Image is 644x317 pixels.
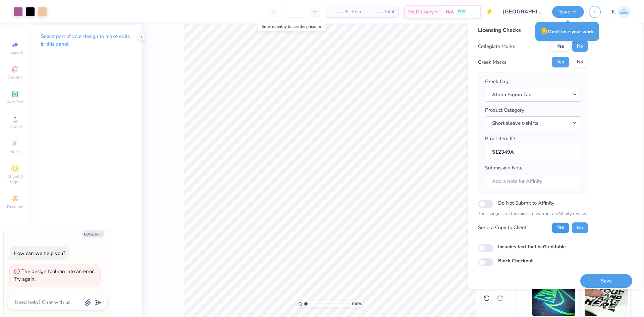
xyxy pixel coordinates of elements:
[485,116,581,130] button: Short sleeve t-shirts
[14,250,65,257] div: How can we help you?
[618,5,631,18] img: Jairo Laqui
[258,22,326,31] div: Enter quantity to see the price.
[478,26,588,34] div: Licensing Checks
[344,8,361,15] span: Per Item
[41,33,131,48] p: Select part of your design to make edits in this panel
[611,5,631,18] a: JL
[485,174,581,189] input: Add a note for Affinity
[585,283,628,316] img: Water based Ink
[552,6,584,18] button: Save
[478,58,506,66] div: Greek Marks
[580,274,632,288] button: Save
[552,41,569,52] button: Yes
[369,8,382,15] span: – –
[478,211,588,217] p: The changes are too minor to warrant an Affinity review.
[82,230,104,237] button: Collapse
[458,9,465,14] span: FREE
[3,174,27,184] span: Clipart & logos
[351,301,362,307] span: 100 %
[478,43,515,50] div: Collegiate Marks
[532,283,575,316] img: Glow in the Dark Ink
[485,88,581,102] button: Alpha Sigma Tau
[485,106,524,114] label: Product Category
[498,5,547,18] input: Untitled Design
[14,268,95,282] div: The design tool ran into an error. Try again.
[478,224,527,231] div: Send a Copy to Client
[540,27,548,36] span: 😥
[498,199,554,207] label: Do Not Submit to Affinity
[498,243,566,250] label: Includes text that isn't editable
[572,57,588,67] button: No
[572,222,588,233] button: No
[552,222,569,233] button: Yes
[498,257,533,264] label: Block Checkout
[7,99,23,105] span: Add Text
[281,6,307,18] input: – –
[7,50,23,55] span: Image AI
[535,22,599,41] div: Don’t lose your work.
[384,8,394,15] span: Total
[572,41,588,52] button: No
[329,8,342,15] span: – –
[10,149,20,154] span: Greek
[408,8,434,15] span: Est. Delivery
[7,204,23,209] span: Decorate
[485,78,508,86] label: Greek Org
[8,74,22,80] span: Designs
[8,124,22,129] span: Upload
[485,164,523,172] label: Submission Note
[485,135,515,143] label: Proof Item ID
[552,57,569,67] button: Yes
[611,8,616,16] span: JL
[446,8,454,15] span: N/A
